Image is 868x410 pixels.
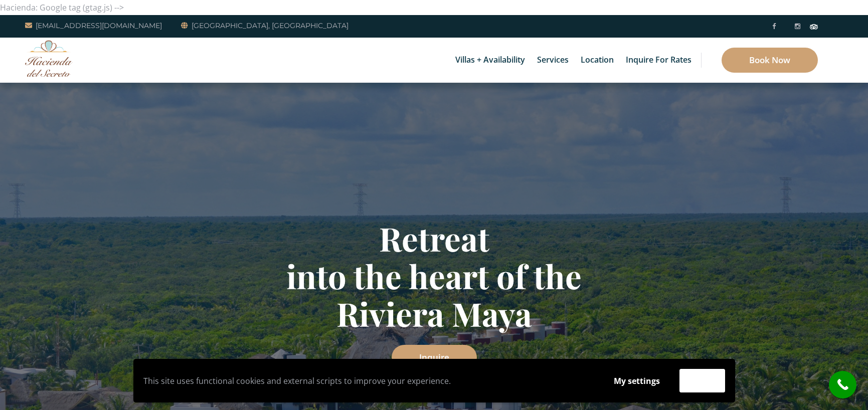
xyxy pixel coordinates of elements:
[576,38,619,83] a: Location
[181,20,349,32] a: [GEOGRAPHIC_DATA], [GEOGRAPHIC_DATA]
[831,373,854,396] i: call
[829,371,856,398] a: call
[604,369,669,392] button: My settings
[141,220,728,332] h1: Retreat into the heart of the Riviera Maya
[143,373,594,388] p: This site uses functional cookies and external scripts to improve your experience.
[450,38,530,83] a: Villas + Availability
[25,40,73,77] img: Awesome Logo
[679,369,725,392] button: Accept
[810,24,818,29] img: Tripadvisor_logomark.svg
[25,20,162,32] a: [EMAIL_ADDRESS][DOMAIN_NAME]
[392,345,477,370] a: Inquire
[532,38,574,83] a: Services
[722,48,818,73] a: Book Now
[621,38,697,83] a: Inquire for Rates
